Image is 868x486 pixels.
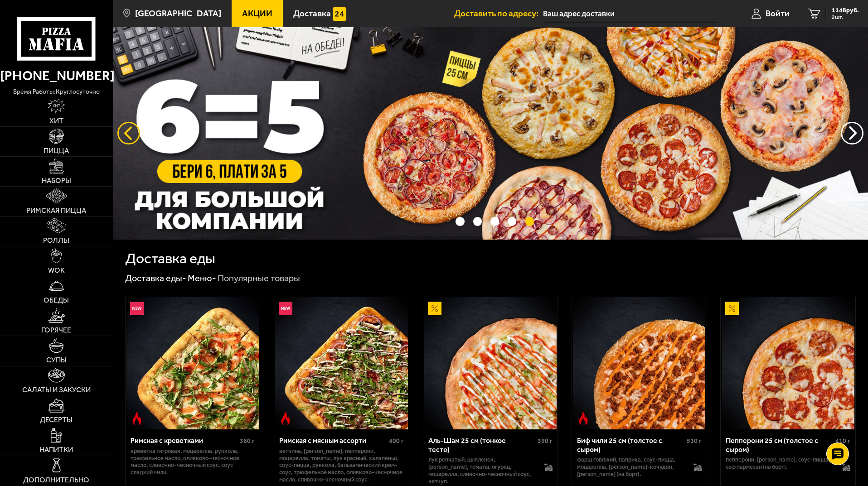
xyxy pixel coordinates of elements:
[835,437,850,445] span: 410 г
[126,297,259,429] img: Римская с креветками
[538,437,553,445] span: 390 г
[832,7,859,14] span: 1148 руб.
[135,9,221,18] span: [GEOGRAPHIC_DATA]
[242,9,272,18] span: Акции
[766,9,790,18] span: Войти
[240,437,255,445] span: 360 г
[131,436,238,445] div: Римская с креветками
[572,297,707,429] a: Острое блюдоБиф чили 25 см (толстое с сыром)
[44,297,69,304] span: Обеды
[333,7,346,21] img: 15daf4d41897b9f0e9f617042186c801.svg
[687,437,702,445] span: 510 г
[130,412,144,425] img: Острое блюдо
[39,446,73,453] span: Напитки
[130,302,144,315] img: Новинка
[543,5,717,22] input: Ваш адрес доставки
[279,448,404,484] p: ветчина, [PERSON_NAME], пепперони, моцарелла, томаты, лук красный, халапеньо, соус-пицца, руккола...
[188,273,216,284] a: Меню-
[841,122,863,144] button: предыдущий
[218,273,300,284] div: Популярные товары
[293,9,331,18] span: Доставка
[22,386,91,394] span: Салаты и закуски
[389,437,404,445] span: 400 г
[428,302,441,315] img: Акционный
[726,436,833,453] div: Пепперони 25 см (толстое с сыром)
[48,267,65,274] span: WOK
[126,297,260,429] a: НовинкаОстрое блюдоРимская с креветками
[508,217,516,226] button: точки переключения
[40,416,73,423] span: Десерты
[117,122,140,144] button: следующий
[577,456,684,478] p: фарш говяжий, паприка, соус-пицца, моцарелла, [PERSON_NAME]-кочудян, [PERSON_NAME] (на борт).
[26,207,86,214] span: Римская пицца
[42,177,71,184] span: Наборы
[23,476,89,484] span: Дополнительно
[125,251,215,266] h1: Доставка еды
[279,436,387,445] div: Римская с мясным ассорти
[473,217,482,226] button: точки переключения
[279,412,292,425] img: Острое блюдо
[423,297,558,429] a: АкционныйАль-Шам 25 см (тонкое тесто)
[428,436,536,453] div: Аль-Шам 25 см (тонкое тесто)
[49,117,63,125] span: Хит
[44,147,69,154] span: Пицца
[424,297,557,429] img: Аль-Шам 25 см (тонкое тесто)
[275,297,407,429] img: Римская с мясным ассорти
[46,356,67,364] span: Супы
[428,456,536,485] p: лук репчатый, цыпленок, [PERSON_NAME], томаты, огурец, моцарелла, сливочно-чесночный соус, кетчуп.
[131,448,255,476] p: креветка тигровая, моцарелла, руккола, трюфельное масло, оливково-чесночное масло, сливочно-чесно...
[43,237,69,244] span: Роллы
[456,217,464,226] button: точки переключения
[577,436,684,453] div: Биф чили 25 см (толстое с сыром)
[274,297,409,429] a: НовинкаОстрое блюдоРимская с мясным ассорти
[490,217,499,226] button: точки переключения
[454,9,543,18] span: Доставить по адресу:
[41,327,71,334] span: Горячее
[577,412,590,425] img: Острое блюдо
[125,273,186,284] a: Доставка еды-
[722,297,854,429] img: Пепперони 25 см (толстое с сыром)
[726,456,833,471] p: пепперони, [PERSON_NAME], соус-пицца, сыр пармезан (на борт).
[725,302,739,315] img: Акционный
[721,297,855,429] a: АкционныйПепперони 25 см (толстое с сыром)
[279,302,292,315] img: Новинка
[832,14,859,20] span: 2 шт.
[573,297,705,429] img: Биф чили 25 см (толстое с сыром)
[525,217,534,226] button: точки переключения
